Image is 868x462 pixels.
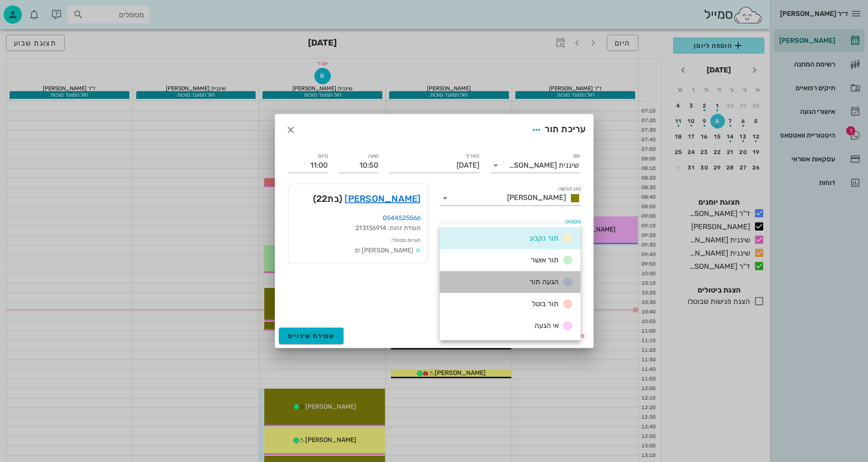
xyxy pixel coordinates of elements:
span: שמירת שינויים [288,332,335,340]
div: תעודת זהות: 213136914 [296,223,421,233]
div: עריכת תור [528,122,586,138]
span: 22 [316,193,328,204]
div: יומןשיננית [PERSON_NAME] [490,158,580,173]
span: אי הגעה [534,321,559,330]
label: יומן [573,153,580,159]
span: תור אושר [531,256,559,264]
span: (בת ) [313,191,343,206]
div: שליחת תורים בוואטסאפ [288,287,580,297]
span: [PERSON_NAME] ים [355,246,414,254]
label: סוג פגישה [558,185,580,192]
a: 0544525566 [383,214,421,222]
span: תור נקבע [530,234,559,242]
div: סטטוסתור נקבע [440,224,580,238]
button: שמירת שינויים [279,328,344,344]
div: שיננית [PERSON_NAME] [509,161,579,169]
label: סטטוס [565,218,580,225]
span: תור בוטל [532,299,559,308]
a: [PERSON_NAME] [344,191,421,206]
small: הערות מטופל: [391,237,421,243]
label: שעה [368,153,378,159]
span: הגעה תור [529,277,559,286]
label: תאריך [465,153,479,159]
label: סיום [318,153,328,159]
span: [PERSON_NAME] [507,193,566,202]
